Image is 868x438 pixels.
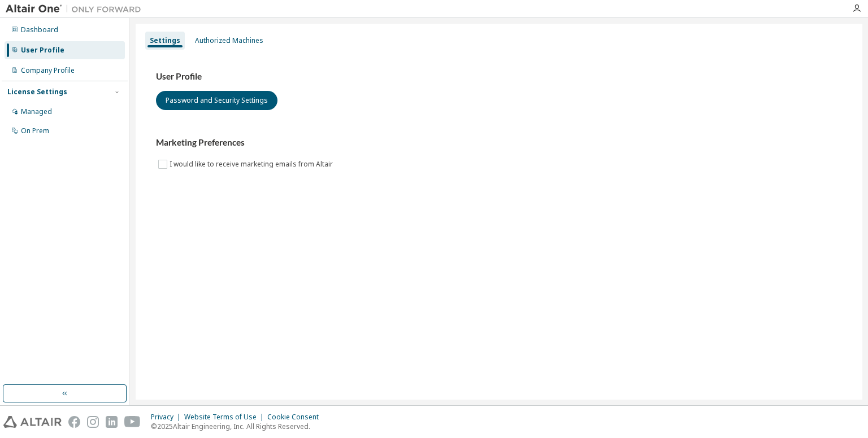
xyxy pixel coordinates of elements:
[156,91,277,110] button: Password and Security Settings
[21,107,52,116] div: Managed
[195,36,263,45] div: Authorized Machines
[106,416,118,428] img: linkedin.svg
[21,46,64,55] div: User Profile
[156,137,842,148] h3: Marketing Preferences
[21,126,49,135] div: On Prem
[7,87,67,97] div: License Settings
[87,416,99,428] img: instagram.svg
[3,416,62,428] img: altair_logo.svg
[21,25,58,34] div: Dashboard
[184,413,267,422] div: Website Terms of Use
[267,413,325,422] div: Cookie Consent
[21,66,75,75] div: Company Profile
[6,3,147,15] img: Altair One
[68,416,80,428] img: facebook.svg
[150,36,180,45] div: Settings
[151,413,184,422] div: Privacy
[156,71,842,82] h3: User Profile
[151,422,325,431] p: © 2025 Altair Engineering, Inc. All Rights Reserved.
[170,157,335,171] label: I would like to receive marketing emails from Altair
[124,416,141,428] img: youtube.svg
